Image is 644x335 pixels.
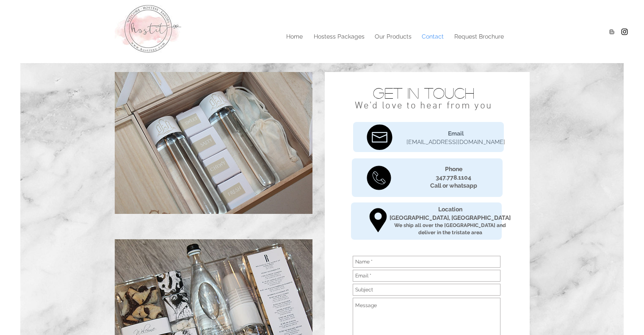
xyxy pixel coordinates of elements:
[353,284,500,296] input: Subject
[430,182,477,189] span: Call or whatsapp
[416,30,449,43] a: Contact
[353,256,500,268] input: Name *
[282,30,307,43] p: Home
[308,30,369,43] a: Hostess Packages
[445,166,462,172] span: Phone
[608,28,616,36] img: Blogger
[355,100,492,112] span: We'd love to hear from you
[373,86,474,100] span: GET IN TOUCH
[449,30,509,43] a: Request Brochure
[417,30,448,43] p: Contact
[153,30,509,43] nav: Site
[450,30,508,43] p: Request Brochure
[390,214,511,221] span: [GEOGRAPHIC_DATA], [GEOGRAPHIC_DATA]
[620,28,629,36] img: Hostitny
[438,206,462,213] span: Location
[608,28,629,36] ul: Social Bar
[369,30,416,43] a: Our Products
[370,30,416,43] p: Our Products
[115,72,312,214] img: IMG_8013.JPG
[310,30,369,43] p: Hostess Packages
[436,174,471,181] span: 347.778.1104
[280,30,308,43] a: Home
[394,222,506,228] span: We ship all over the [GEOGRAPHIC_DATA] and
[353,270,500,282] input: Email *
[418,230,482,235] span: deliver in the tristate area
